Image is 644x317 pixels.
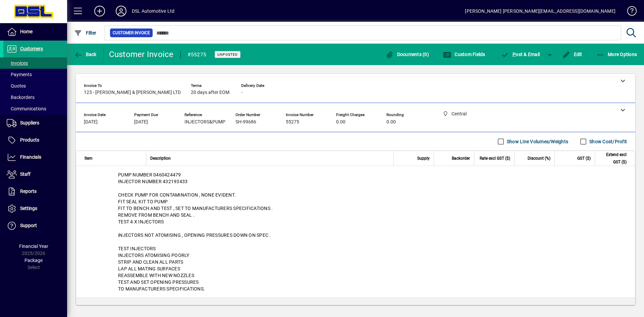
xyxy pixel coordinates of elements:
a: Knowledge Base [622,1,636,23]
span: Documents (0) [385,52,429,57]
app-page-header-button: Back [67,48,104,60]
div: [PERSON_NAME] [PERSON_NAME][EMAIL_ADDRESS][DOMAIN_NAME] [465,6,615,16]
span: Description [150,155,171,162]
button: Add [89,5,110,17]
a: Staff [3,166,67,183]
span: Staff [20,171,31,177]
span: INJECTORS&PUMP [184,119,225,125]
span: Back [74,52,97,57]
span: Custom Fields [443,52,485,57]
a: Quotes [3,80,67,92]
a: Reports [3,183,67,200]
span: ost & Email [501,52,540,57]
span: Backorder [452,155,470,162]
span: [DATE] [84,119,98,125]
span: Supply [417,155,430,162]
span: Extend excl GST ($) [599,151,627,166]
button: More Options [595,48,639,60]
span: Item [85,155,93,162]
span: Quotes [7,83,26,89]
span: Invoices [7,60,28,66]
a: Support [3,217,67,234]
a: Settings [3,200,67,217]
a: Backorders [3,92,67,103]
span: Financials [20,154,41,160]
span: Unposted [217,52,238,57]
span: Edit [562,52,582,57]
span: - [241,90,243,95]
button: Post & Email [498,48,543,60]
span: Customer Invoice [113,30,150,36]
span: Package [24,258,43,263]
button: Profile [110,5,132,17]
span: Suppliers [20,120,39,125]
div: PUMP NUMBER 0460424479 INJECTOR NUMBER 432193433 CHECK PUMP FOR CONTAMINATION , NONE EVIDENT. FIT... [76,166,635,298]
div: DSL Automotive Ltd [132,6,174,16]
a: Financials [3,149,67,166]
span: Discount (%) [528,155,550,162]
span: 0.00 [336,119,345,125]
span: 55275 [286,119,299,125]
span: Rate excl GST ($) [480,155,510,162]
div: #55275 [187,49,207,60]
button: Custom Fields [441,48,487,60]
span: 20 days after EOM [191,90,229,95]
span: Filter [74,30,97,36]
a: Payments [3,69,67,80]
span: Payments [7,72,32,77]
span: Settings [20,206,37,211]
a: Home [3,23,67,40]
div: Customer Invoice [109,49,174,60]
a: Suppliers [3,115,67,131]
span: Products [20,137,39,143]
span: 123 - [PERSON_NAME] & [PERSON_NAME] LTD [84,90,181,95]
span: Financial Year [19,244,48,249]
a: Invoices [3,57,67,69]
span: SH-99686 [235,119,256,125]
button: Documents (0) [384,48,431,60]
span: Customers [20,46,43,51]
span: GST ($) [577,155,591,162]
span: More Options [596,52,637,57]
label: Show Line Volumes/Weights [505,138,568,145]
span: Home [20,29,33,34]
span: Backorders [7,95,35,100]
button: Back [72,48,98,60]
button: Filter [72,27,98,39]
span: Reports [20,189,37,194]
a: Communications [3,103,67,114]
span: P [513,52,516,57]
button: Edit [560,48,584,60]
span: Communications [7,106,46,111]
span: Support [20,223,37,228]
span: [DATE] [134,119,148,125]
label: Show Cost/Profit [588,138,627,145]
a: Products [3,132,67,149]
span: 0.00 [386,119,396,125]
